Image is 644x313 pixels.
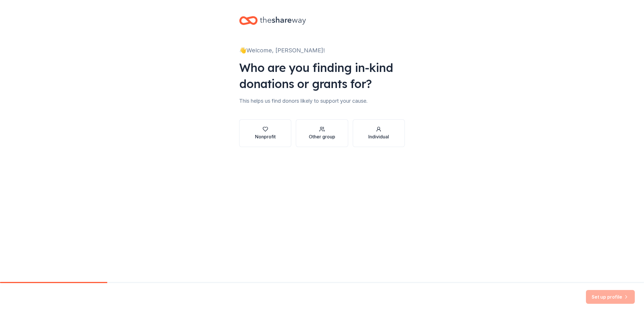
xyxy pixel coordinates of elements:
[239,119,291,147] button: Nonprofit
[255,133,276,140] div: Nonprofit
[353,119,405,147] button: Individual
[296,119,348,147] button: Other group
[368,133,389,140] div: Individual
[239,96,405,106] div: This helps us find donors likely to support your cause.
[309,133,335,140] div: Other group
[239,46,405,55] div: 👋 Welcome, [PERSON_NAME]!
[239,60,405,92] div: Who are you finding in-kind donations or grants for?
